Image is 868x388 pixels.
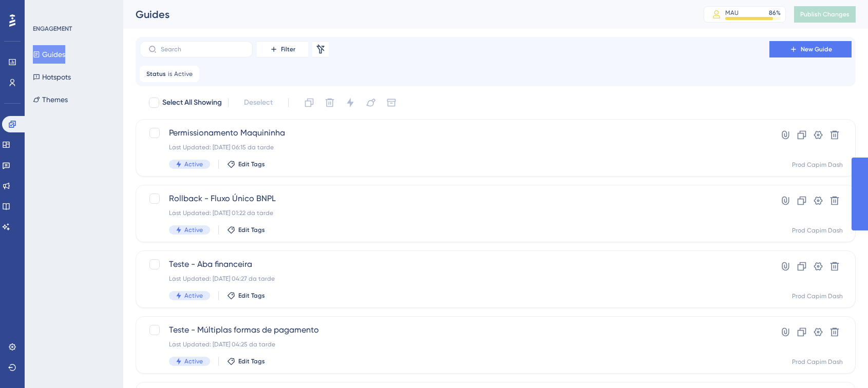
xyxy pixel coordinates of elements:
[792,226,843,235] div: Prod Capim Dash
[33,45,65,64] button: Guides
[244,96,273,109] span: Deselect
[227,357,265,365] button: Edit Tags
[184,357,203,365] span: Active
[169,209,740,217] div: Last Updated: [DATE] 01:22 da tarde
[238,292,265,300] span: Edit Tags
[238,357,265,365] span: Edit Tags
[174,70,193,78] span: Active
[792,161,843,169] div: Prod Capim Dash
[238,160,265,168] span: Edit Tags
[169,275,740,283] div: Last Updated: [DATE] 04:27 da tarde
[792,358,843,366] div: Prod Capim Dash
[769,9,781,17] div: 86 %
[238,226,265,234] span: Edit Tags
[168,70,172,78] span: is
[33,68,71,86] button: Hotspots
[169,340,740,348] div: Last Updated: [DATE] 04:25 da tarde
[169,127,740,139] span: Permissionamento Maquininha
[169,143,740,151] div: Last Updated: [DATE] 06:15 da tarde
[184,160,203,168] span: Active
[169,324,740,336] span: Teste - Múltiplas formas de pagamento
[235,93,282,112] button: Deselect
[257,41,308,57] button: Filter
[184,292,203,300] span: Active
[161,46,244,53] input: Search
[725,9,739,17] div: MAU
[801,45,832,53] span: New Guide
[169,258,740,270] span: Teste - Aba financeira
[136,7,678,22] div: Guides
[33,90,68,109] button: Themes
[227,160,265,168] button: Edit Tags
[794,6,856,23] button: Publish Changes
[792,292,843,300] div: Prod Capim Dash
[169,192,740,205] span: Rollback - Fluxo Único BNPL
[800,10,850,18] span: Publish Changes
[146,70,166,78] span: Status
[825,347,856,378] iframe: UserGuiding AI Assistant Launcher
[227,226,265,234] button: Edit Tags
[281,45,295,53] span: Filter
[227,292,265,300] button: Edit Tags
[769,41,852,57] button: New Guide
[162,96,222,109] span: Select All Showing
[184,226,203,234] span: Active
[33,25,72,33] div: ENGAGEMENT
